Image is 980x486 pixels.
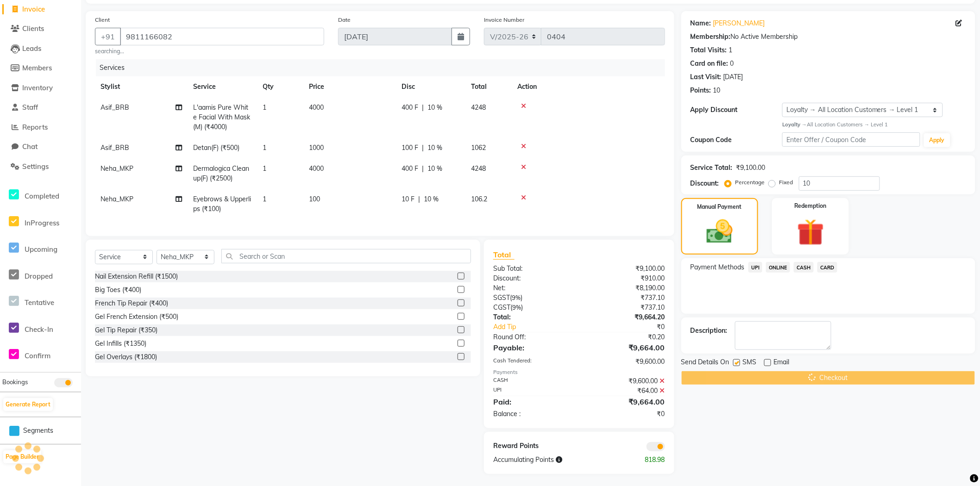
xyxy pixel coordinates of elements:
div: Gel Overlays (₹1800) [95,352,157,362]
label: Manual Payment [697,203,742,211]
span: Neha_MKP [101,164,133,173]
span: Staff [22,103,38,112]
div: Paid: [486,396,579,407]
div: ₹9,600.00 [579,376,672,386]
div: Membership: [691,32,731,42]
span: Completed [25,192,59,200]
label: Invoice Number [484,16,524,24]
div: Gel French Extension (₹500) [95,312,178,322]
div: All Location Customers → Level 1 [782,121,966,129]
span: 10 % [424,194,439,204]
span: 4000 [309,164,324,173]
div: Payments [493,368,665,376]
span: Bookings [2,378,28,386]
span: 10 % [427,103,442,112]
span: 4248 [471,103,486,112]
span: Check-In [25,325,53,334]
th: Price [303,76,396,97]
div: ₹910.00 [579,274,672,283]
div: Description: [691,326,728,336]
span: 106.2 [471,195,487,203]
div: Nail Extension Refill (₹1500) [95,272,178,281]
label: Fixed [779,178,793,187]
img: _gift.svg [789,216,833,249]
div: ₹737.10 [579,303,672,312]
th: Action [512,76,665,97]
span: ONLINE [766,262,790,273]
div: Sub Total: [486,264,579,274]
span: Settings [22,162,49,171]
th: Stylist [95,76,188,97]
div: 1 [729,45,733,55]
a: [PERSON_NAME] [713,19,765,28]
span: Detan(F) (₹500) [193,143,239,152]
span: | [422,164,424,174]
div: ₹9,664.20 [579,312,672,322]
div: Cash Tendered: [486,357,579,367]
div: ₹64.00 [579,386,672,396]
span: UPI [748,262,763,273]
div: Gel Tip Repair (₹350) [95,325,157,335]
div: Net: [486,283,579,293]
span: 1062 [471,143,486,152]
div: Apply Discount [691,105,782,115]
span: 1 [263,164,266,173]
span: Invoice [22,5,45,13]
a: Members [2,63,79,74]
span: | [418,194,420,204]
button: Generate Report [3,398,53,411]
span: Dermalogica Cleanup(F) (₹2500) [193,164,249,182]
span: Neha_MKP [101,195,133,203]
div: Name: [691,19,711,28]
strong: Loyalty → [782,121,807,128]
div: Card on file: [691,59,729,69]
div: ₹9,100.00 [579,264,672,274]
span: Confirm [25,351,50,360]
th: Disc [396,76,465,97]
a: Invoice [2,4,79,15]
span: Total [493,250,515,260]
div: 10 [713,86,721,95]
span: Asif_BRB [101,103,129,112]
span: Upcoming [25,245,57,254]
span: CGST [493,303,510,312]
span: Chat [22,142,38,151]
button: +91 [95,28,121,45]
div: ₹737.10 [579,293,672,303]
div: Balance : [486,409,579,419]
span: 4248 [471,164,486,173]
span: 100 F [402,143,418,153]
span: 4000 [309,103,324,112]
img: _cash.svg [698,217,741,247]
input: Search or Scan [221,249,471,263]
span: | [422,103,424,112]
span: Email [774,357,790,369]
span: 100 [309,195,320,203]
span: Eyebrows & Upperlips (₹100) [193,195,251,213]
a: Inventory [2,83,79,93]
label: Date [338,16,351,24]
input: Enter Offer / Coupon Code [782,132,920,147]
div: ( ) [486,303,579,312]
a: Staff [2,102,79,113]
button: Apply [924,133,950,147]
span: 1 [263,195,266,203]
button: Page Builder [3,450,41,463]
div: [DATE] [723,72,743,82]
span: 9% [512,304,521,311]
span: 400 F [402,164,418,174]
div: ₹0 [595,322,672,332]
div: Last Visit: [691,72,722,82]
span: Send Details On [681,357,729,369]
span: 1 [263,143,266,152]
label: Percentage [735,178,765,187]
span: Leads [22,44,41,53]
span: InProgress [25,218,59,227]
span: Tentative [25,298,54,307]
div: Payable: [486,342,579,353]
span: 10 % [427,143,442,153]
span: Reports [22,123,48,131]
div: Total: [486,312,579,322]
div: ₹0 [579,409,672,419]
div: ₹8,190.00 [579,283,672,293]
